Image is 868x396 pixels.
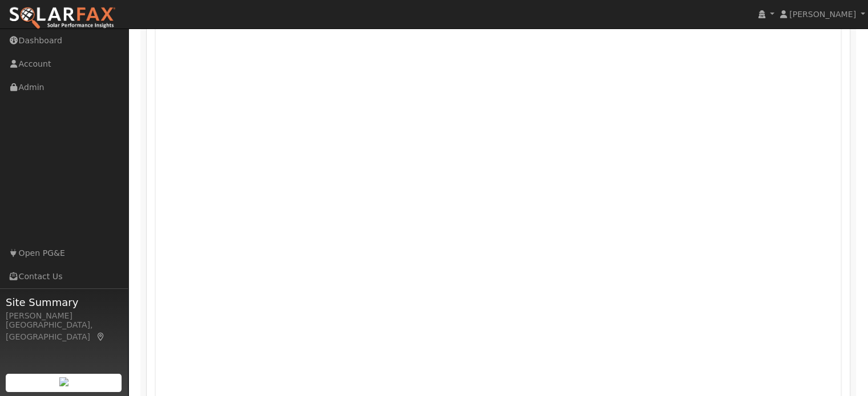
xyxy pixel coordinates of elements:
a: Map [96,332,106,341]
div: [PERSON_NAME] [6,310,122,322]
div: [GEOGRAPHIC_DATA], [GEOGRAPHIC_DATA] [6,319,122,343]
img: retrieve [59,377,68,386]
span: Site Summary [6,295,122,310]
span: [PERSON_NAME] [789,10,856,19]
img: SolarFax [9,6,116,30]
